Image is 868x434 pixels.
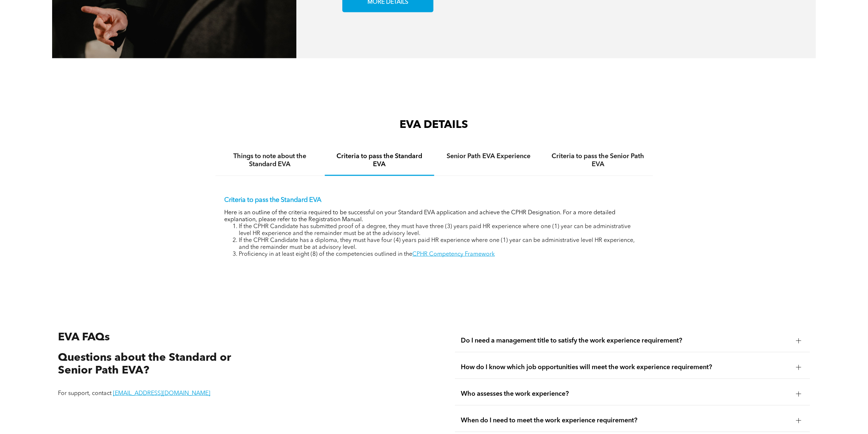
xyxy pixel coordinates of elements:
[225,210,644,223] p: Here is an outline of the criteria required to be successful on your Standard EVA application and...
[225,196,644,204] p: Criteria to pass the Standard EVA
[239,223,644,237] li: If the CPHR Candidate has submitted proof of a degree, they must have three (3) years paid HR exp...
[413,251,495,257] a: CPHR Competency Framework
[331,152,428,168] h4: Criteria to pass the Standard EVA
[113,391,210,396] a: [EMAIL_ADDRESS][DOMAIN_NAME]
[461,417,790,425] span: When do I need to meet the work experience requirement?
[461,390,790,398] span: Who assesses the work experience?
[239,237,644,251] li: If the CPHR Candidate has a diploma, they must have four (4) years paid HR experience where one (...
[550,152,646,168] h4: Criteria to pass the Senior Path EVA
[441,152,537,160] h4: Senior Path EVA Experience
[461,363,790,371] span: How do I know which job opportunities will meet the work experience requirement?
[58,332,110,343] span: EVA FAQs
[222,152,318,168] h4: Things to note about the Standard EVA
[58,391,112,396] span: For support, contact
[239,251,644,258] li: Proficiency in at least eight (8) of the competencies outlined in the
[400,120,468,130] span: EVA DETAILS
[58,352,231,376] span: Questions about the Standard or Senior Path EVA?
[461,337,790,345] span: Do I need a management title to satisfy the work experience requirement?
